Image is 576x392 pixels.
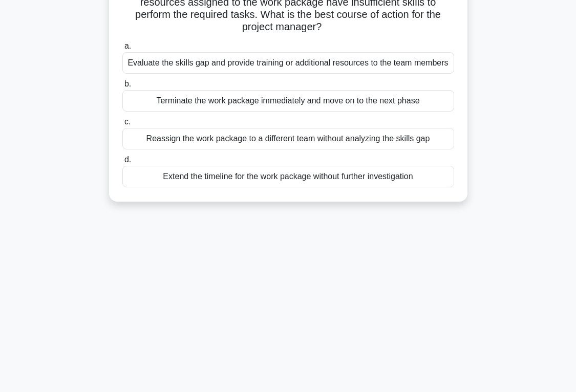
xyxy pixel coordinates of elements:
span: a. [124,41,131,50]
span: b. [124,79,131,88]
div: Reassign the work package to a different team without analyzing the skills gap [122,128,454,149]
span: c. [124,117,131,126]
div: Extend the timeline for the work package without further investigation [122,166,454,187]
div: Terminate the work package immediately and move on to the next phase [122,90,454,112]
div: Evaluate the skills gap and provide training or additional resources to the team members [122,52,454,74]
span: d. [124,155,131,164]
